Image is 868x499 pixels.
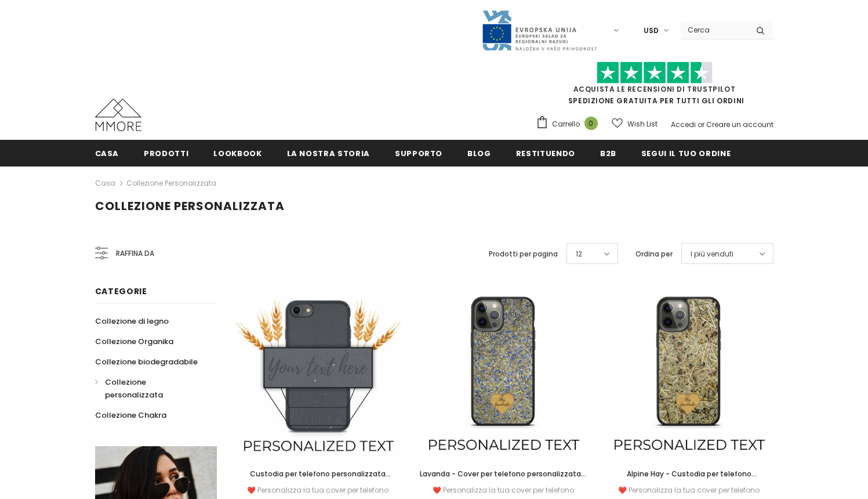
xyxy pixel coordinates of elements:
label: Prodotti per pagina [489,248,558,260]
span: Wish List [627,118,658,130]
label: Ordina per [635,248,673,260]
a: Javni Razpis [481,25,597,35]
span: Restituendo [516,148,575,159]
span: Blog [467,148,491,159]
a: Casa [95,140,119,166]
span: Collezione Organika [95,336,173,347]
span: Custodia per telefono personalizzata biodegradabile - nera [250,469,391,491]
span: Lookbook [213,148,262,159]
span: Prodotti [144,148,188,159]
a: Collezione personalizzata [126,178,216,188]
a: Collezione personalizzata [95,372,204,405]
span: or [698,120,704,129]
a: Segui il tuo ordine [641,140,731,166]
span: Collezione Chakra [95,410,166,421]
span: Segui il tuo ordine [641,148,731,159]
img: Fidati di Pilot Stars [597,62,713,84]
a: Alpine Hay - Custodia per telefono personalizzata - Regalo personalizzato [605,468,773,480]
img: Casi MMORE [95,99,141,131]
span: Collezione di legno [95,316,169,327]
span: Collezione biodegradabile [95,356,198,367]
span: 0 [584,117,598,130]
span: La nostra storia [287,148,370,159]
span: Casa [95,148,119,159]
a: Carrello 0 [536,115,604,133]
a: Acquista le recensioni di TrustPilot [573,84,736,94]
span: Alpine Hay - Custodia per telefono personalizzata - Regalo personalizzato [618,469,760,491]
span: I più venduti [691,248,733,260]
a: La nostra storia [287,140,370,166]
a: Accedi [671,120,696,129]
span: Carrello [552,118,580,130]
span: Categorie [95,285,147,297]
a: Wish List [612,114,658,134]
span: Lavanda - Cover per telefono personalizzata - Regalo personalizzato [420,469,587,491]
span: Collezione personalizzata [95,198,285,214]
a: Restituendo [516,140,575,166]
a: Custodia per telefono personalizzata biodegradabile - nera [234,468,402,480]
span: Raffina da [116,247,154,260]
a: Casa [95,176,115,190]
a: Lookbook [213,140,262,166]
span: B2B [600,148,616,159]
input: Search Site [681,21,747,38]
span: Collezione personalizzata [105,377,163,400]
a: Collezione Chakra [95,405,166,425]
a: Collezione di legno [95,311,169,331]
img: Javni Razpis [481,9,597,52]
a: B2B [600,140,616,166]
a: Collezione Organika [95,331,173,352]
a: Lavanda - Cover per telefono personalizzata - Regalo personalizzato [419,468,587,480]
a: Collezione biodegradabile [95,352,198,372]
a: Creare un account [706,120,773,129]
span: 12 [576,248,582,260]
span: supporto [395,148,442,159]
a: Blog [467,140,491,166]
a: Prodotti [144,140,188,166]
a: supporto [395,140,442,166]
span: SPEDIZIONE GRATUITA PER TUTTI GLI ORDINI [536,67,773,106]
span: USD [644,25,659,37]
